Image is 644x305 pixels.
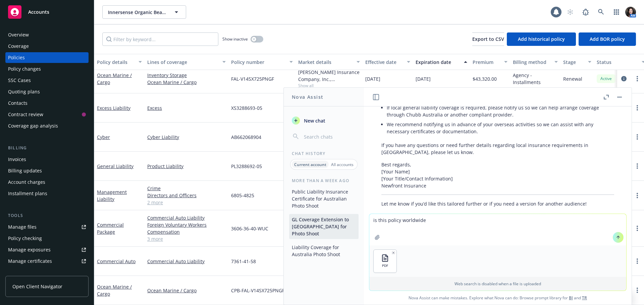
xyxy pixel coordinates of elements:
span: Active [599,76,613,82]
span: New chat [303,117,325,124]
span: Manage exposures [5,244,89,255]
div: Billing method [513,59,550,66]
div: Stage [563,59,584,66]
button: New chat [289,115,359,127]
a: more [633,104,641,112]
div: Account charges [8,177,45,187]
div: Billing [5,145,89,151]
button: Market details [296,54,363,70]
a: Product Liability [147,163,226,170]
div: Contacts [8,98,28,108]
a: Start snowing [563,5,577,19]
button: Public Liability Insurance Certificate for Australian Photo Shoot [289,186,359,211]
span: Show inactive [222,36,248,42]
a: 3 more [147,235,226,242]
div: Premium [473,59,500,66]
button: Expiration date [413,54,470,70]
a: circleInformation [620,75,628,83]
a: Policy changes [5,64,89,74]
input: Filter by keyword... [102,32,218,46]
div: Manage files [8,222,37,232]
a: Ocean Marine / Cargo [97,284,132,297]
button: Stage [560,54,594,70]
p: Current account [294,162,326,167]
li: We recommend notifying us in advance of your overseas activities so we can assist with any necess... [387,120,614,136]
a: Policy checking [5,233,89,244]
a: Quoting plans [5,86,89,97]
a: Manage certificates [5,256,89,266]
a: General Liability [97,163,133,169]
a: TR [582,295,587,301]
a: Excess [147,104,226,111]
a: Foreign Voluntary Workers Compensation [147,221,226,235]
a: Search [594,5,608,19]
div: Installment plans [8,188,47,199]
a: Coverage [5,41,89,52]
div: [PERSON_NAME] Insurance Company, Inc., [PERSON_NAME] Group, [PERSON_NAME] Cargo [298,69,360,83]
div: Policies [8,52,25,63]
span: XS3288693-05 [231,104,262,111]
a: Cyber Liability [147,134,226,141]
a: more [633,286,641,294]
div: Policy checking [8,233,42,244]
a: Installment plans [5,188,89,199]
button: Add BOR policy [579,32,636,46]
div: Lines of coverage [147,59,218,66]
a: Management Liability [97,189,127,202]
span: Open Client Navigator [12,283,62,290]
span: Agency - Installments [513,72,558,86]
p: All accounts [331,162,354,167]
div: Contract review [8,109,43,120]
a: Commercial Auto [97,258,136,264]
span: Innersense Organic Beauty, Inc. [108,9,166,16]
a: Excess Liability [97,105,130,111]
span: Export to CSV [472,36,504,42]
div: Tools [5,212,89,219]
textarea: is this policy worldwide [369,214,626,245]
a: Ocean Marine / Cargo [147,287,226,294]
button: Export to CSV [472,32,504,46]
div: Overview [8,29,29,40]
a: Account charges [5,177,89,187]
button: Premium [470,54,510,70]
a: Commercial Package [97,222,124,235]
span: [DATE] [365,75,380,82]
div: Invoices [8,154,26,165]
div: Policy details [97,59,135,66]
span: Show all [298,83,360,88]
button: Policy details [94,54,145,70]
p: If you have any questions or need further details regarding local insurance requirements in [GEOG... [381,142,614,156]
a: Invoices [5,154,89,165]
a: more [633,192,641,200]
li: If local general liability coverage is required, please notify us so we can help arrange coverage... [387,103,614,120]
span: CPB-FAL-V14SX725PNGF [231,287,284,294]
a: Contract review [5,109,89,120]
a: BI [569,295,573,301]
a: Cyber [97,134,110,140]
button: Billing method [510,54,560,70]
span: 6805-4825 [231,192,254,199]
a: more [633,257,641,265]
a: Directors and Officers [147,192,226,199]
a: Overview [5,29,89,40]
span: FAL-V14SX725PNGF [231,75,274,82]
button: GL Coverage Extension to [GEOGRAPHIC_DATA] for Photo Shoot [289,214,359,239]
span: PDF [382,263,388,268]
div: Effective date [365,59,403,66]
span: PL3288692-05 [231,163,262,170]
div: Chat History [284,151,364,156]
a: 2 more [147,199,226,206]
div: Quoting plans [8,86,40,97]
a: more [633,162,641,170]
a: Manage claims [5,267,89,278]
span: Renewal [563,75,582,82]
button: Thumbs down [399,213,410,222]
button: Add historical policy [507,32,576,46]
div: Market details [298,59,353,66]
span: AB662068904 [231,134,261,141]
a: Commercial Auto Liability [147,258,226,265]
p: Web search is disabled when a file is uploaded [373,281,622,287]
button: Policy number [228,54,296,70]
p: Best regards, [Your Name] [Your Title/Contact Information] Newfront Insurance [381,161,614,189]
a: Policies [5,52,89,63]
